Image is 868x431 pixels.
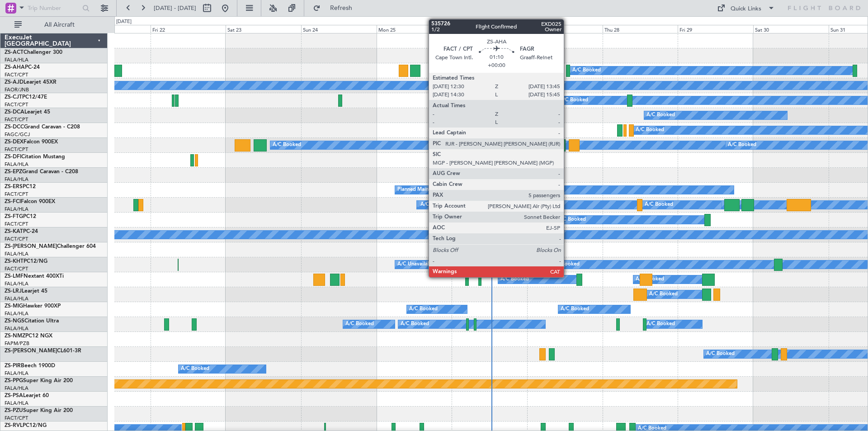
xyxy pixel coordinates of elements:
[5,244,57,249] span: ZS-[PERSON_NAME]
[5,199,55,204] a: ZS-FCIFalcon 900EX
[5,415,28,422] a: FACT/CPT
[557,213,586,227] div: A/C Booked
[397,183,430,197] div: Planned Maint
[10,18,98,32] button: All Aircraft
[5,303,23,309] span: ZS-MIG
[527,25,603,33] div: Wed 27
[5,393,49,398] a: ZS-PSALearjet 60
[5,251,28,257] a: FALA/HLA
[181,362,209,376] div: A/C Booked
[226,25,301,33] div: Sat 23
[5,154,65,160] a: ZS-DFICitation Mustang
[5,95,47,100] a: ZS-CJTPC12/47E
[5,124,24,130] span: ZS-DCC
[5,363,55,369] a: ZS-PIRBeech 1900D
[5,169,22,175] span: ZS-EPZ
[561,303,589,316] div: A/C Booked
[5,400,28,407] a: FALA/HLA
[5,423,23,428] span: ZS-RVL
[301,25,377,33] div: Sun 24
[5,333,25,339] span: ZS-NMZ
[678,25,753,33] div: Fri 29
[377,25,452,33] div: Mon 25
[5,101,28,108] a: FACT/CPT
[5,363,21,369] span: ZS-PIR
[5,65,25,70] span: ZS-AHA
[5,318,59,324] a: ZS-NGSCitation Ultra
[5,50,62,55] a: ZS-ACTChallenger 300
[5,65,40,70] a: ZS-AHAPC-24
[420,198,449,212] div: A/C Booked
[409,303,438,316] div: A/C Booked
[5,80,57,85] a: ZS-AJDLearjet 45XR
[5,325,28,332] a: FALA/HLA
[5,408,73,413] a: ZS-PZUSuper King Air 200
[5,109,50,115] a: ZS-DCALearjet 45
[5,318,24,324] span: ZS-NGS
[5,214,23,219] span: ZS-FTG
[452,25,527,33] div: Tue 26
[636,123,664,137] div: A/C Booked
[5,378,23,384] span: ZS-PPG
[551,258,580,271] div: A/C Booked
[401,317,429,331] div: A/C Booked
[273,138,301,152] div: A/C Booked
[5,370,28,377] a: FALA/HLA
[712,1,779,15] button: Quick Links
[5,289,22,294] span: ZS-LRJ
[603,25,678,33] div: Thu 28
[5,229,23,234] span: ZS-KAT
[5,57,28,63] a: FALA/HLA
[5,310,28,317] a: FALA/HLA
[5,71,28,78] a: FACT/CPT
[646,109,675,122] div: A/C Booked
[5,333,52,339] a: ZS-NMZPC12 NGX
[5,95,22,100] span: ZS-CJT
[5,184,36,189] a: ZS-ERSPC12
[5,259,24,264] span: ZS-KHT
[5,348,81,354] a: ZS-[PERSON_NAME]CL601-3R
[5,259,47,264] a: ZS-KHTPC12/NG
[5,378,73,384] a: ZS-PPGSuper King Air 200
[706,347,735,361] div: A/C Booked
[5,206,28,213] a: FALA/HLA
[5,303,61,309] a: ZS-MIGHawker 900XP
[5,274,24,279] span: ZS-LMF
[5,221,28,227] a: FACT/CPT
[5,265,28,272] a: FACT/CPT
[5,86,29,93] a: FAOR/JNB
[5,116,28,123] a: FACT/CPT
[572,64,601,77] div: A/C Booked
[5,191,28,198] a: FACT/CPT
[5,214,36,219] a: ZS-FTGPC12
[5,244,96,249] a: ZS-[PERSON_NAME]Challenger 604
[322,5,360,11] span: Refresh
[5,176,28,183] a: FALA/HLA
[5,423,47,428] a: ZS-RVLPC12/NG
[5,139,24,145] span: ZS-DEX
[5,289,47,294] a: ZS-LRJLearjet 45
[5,280,28,287] a: FALA/HLA
[560,94,588,107] div: A/C Booked
[5,161,28,168] a: FALA/HLA
[5,109,24,115] span: ZS-DCA
[151,25,226,33] div: Fri 22
[753,25,829,33] div: Sat 30
[5,124,80,130] a: ZS-DCCGrand Caravan - C208
[645,198,673,212] div: A/C Booked
[636,273,664,286] div: A/C Booked
[5,50,24,55] span: ZS-ACT
[5,146,28,153] a: FACT/CPT
[5,184,23,189] span: ZS-ERS
[5,154,21,160] span: ZS-DFI
[5,340,29,347] a: FAPM/PZB
[154,4,196,12] span: [DATE] - [DATE]
[5,393,23,398] span: ZS-PSA
[5,80,24,85] span: ZS-AJD
[345,317,374,331] div: A/C Booked
[5,199,21,204] span: ZS-FCI
[5,295,28,302] a: FALA/HLA
[5,229,38,234] a: ZS-KATPC-24
[116,18,132,26] div: [DATE]
[5,385,28,392] a: FALA/HLA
